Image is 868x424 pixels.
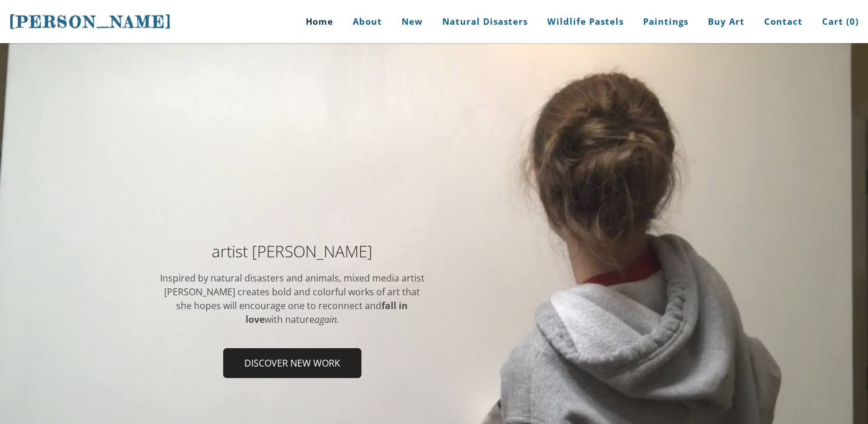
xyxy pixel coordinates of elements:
[223,348,361,378] a: Discover new work
[159,271,426,326] div: Inspired by natural disasters and animals, mixed media artist [PERSON_NAME] ​creates bold and col...
[224,349,360,377] span: Discover new work
[9,11,172,33] a: [PERSON_NAME]
[314,313,339,326] em: again.
[159,243,426,259] h2: artist [PERSON_NAME]
[9,12,172,32] span: [PERSON_NAME]
[850,16,855,27] span: 0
